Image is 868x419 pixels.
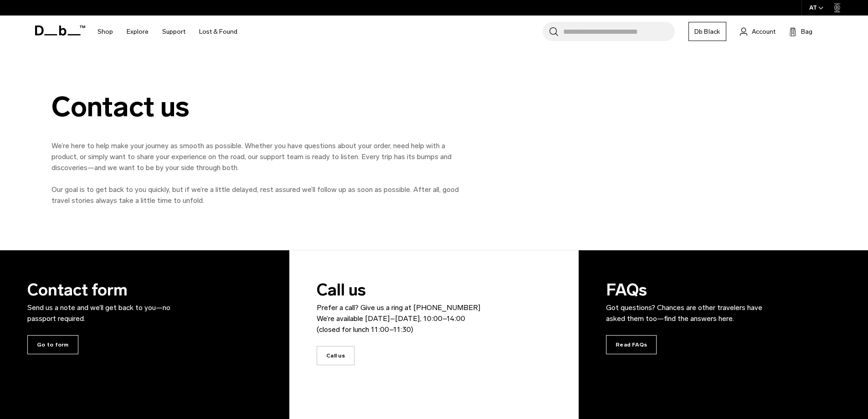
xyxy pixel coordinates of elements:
[740,26,776,37] a: Account
[162,16,185,48] a: Support
[317,278,481,335] h3: Call us
[27,278,191,324] h3: Contact form
[27,335,78,354] span: Go to form
[752,27,776,36] span: Account
[91,16,244,48] nav: Main Navigation
[127,16,149,48] a: Explore
[688,22,726,41] a: Db Black
[801,27,812,36] span: Bag
[51,184,462,206] p: Our goal is to get back to you quickly, but if we’re a little delayed, rest assured we’ll follow ...
[51,140,462,173] p: We’re here to help make your journey as smooth as possible. Whether you have questions about your...
[199,16,237,48] a: Lost & Found
[317,346,354,365] span: Call us
[606,302,770,324] p: Got questions? Chances are other travelers have asked them too—find the answers here.
[27,302,191,324] p: Send us a note and we’ll get back to you—no passport required.
[789,26,812,37] button: Bag
[98,16,113,48] a: Shop
[606,278,770,324] h3: FAQs
[317,302,481,335] p: Prefer a call? Give us a ring at [PHONE_NUMBER] We’re available [DATE]–[DATE], 10:00–14:00 (close...
[51,92,462,122] div: Contact us
[606,335,657,354] span: Read FAQs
